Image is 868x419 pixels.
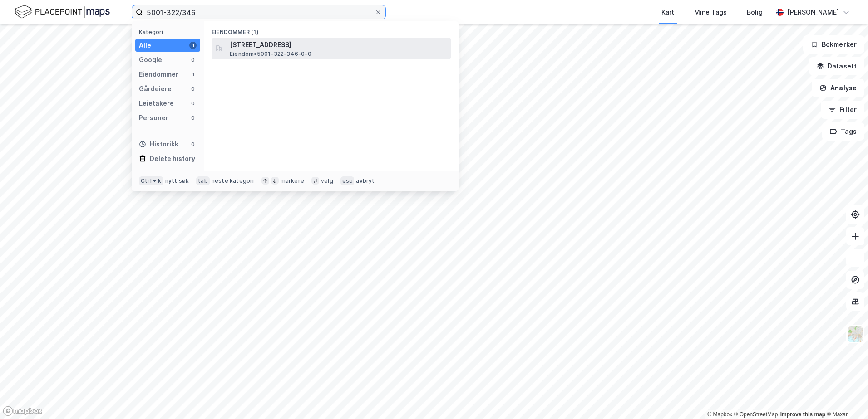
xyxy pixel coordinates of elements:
[747,7,763,18] div: Bolig
[734,411,778,418] a: OpenStreetMap
[823,375,868,419] iframe: Chat Widget
[139,69,178,80] div: Eiendommer
[230,39,448,50] span: [STREET_ADDRESS]
[809,57,864,75] button: Datasett
[139,139,178,150] div: Historikk
[3,406,43,416] a: Mapbox homepage
[212,177,254,185] div: neste kategori
[139,29,200,35] div: Kategori
[847,326,864,343] img: Z
[139,54,162,65] div: Google
[281,177,304,185] div: markere
[189,141,197,148] div: 0
[707,411,732,418] a: Mapbox
[189,42,197,49] div: 1
[694,7,727,18] div: Mine Tags
[230,50,311,58] span: Eiendom • 5001-322-346-0-0
[204,21,459,38] div: Eiendommer (1)
[787,7,839,18] div: [PERSON_NAME]
[823,375,868,419] div: Kontrollprogram for chat
[139,112,168,123] div: Personer
[356,177,375,185] div: avbryt
[321,177,333,185] div: velg
[189,56,197,63] div: 0
[139,83,172,94] div: Gårdeiere
[821,101,864,119] button: Filter
[340,176,355,185] div: esc
[780,411,825,418] a: Improve this map
[822,122,864,141] button: Tags
[143,5,375,19] input: Søk på adresse, matrikkel, gårdeiere, leietakere eller personer
[196,176,210,185] div: tab
[150,153,195,164] div: Delete history
[189,100,197,107] div: 0
[139,98,174,109] div: Leietakere
[139,176,163,185] div: Ctrl + k
[661,7,674,18] div: Kart
[812,79,864,97] button: Analyse
[189,85,197,93] div: 0
[189,114,197,122] div: 0
[139,40,151,51] div: Alle
[15,4,110,20] img: logo.f888ab2527a4732fd821a326f86c7f29.svg
[803,35,864,54] button: Bokmerker
[165,177,189,185] div: nytt søk
[189,71,197,78] div: 1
